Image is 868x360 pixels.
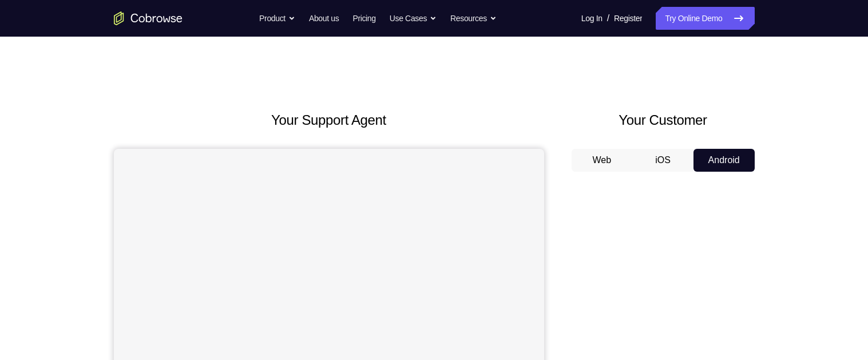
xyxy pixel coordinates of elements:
[572,110,755,130] h2: Your Customer
[614,7,642,30] a: Register
[309,7,339,30] a: About us
[390,7,437,30] button: Use Cases
[114,11,183,25] a: Go to the home page
[114,110,544,130] h2: Your Support Agent
[693,149,755,172] button: Android
[581,7,603,30] a: Log In
[607,11,609,25] span: /
[572,149,633,172] button: Web
[632,149,693,172] button: iOS
[352,7,375,30] a: Pricing
[450,7,497,30] button: Resources
[259,7,295,30] button: Product
[656,7,754,30] a: Try Online Demo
